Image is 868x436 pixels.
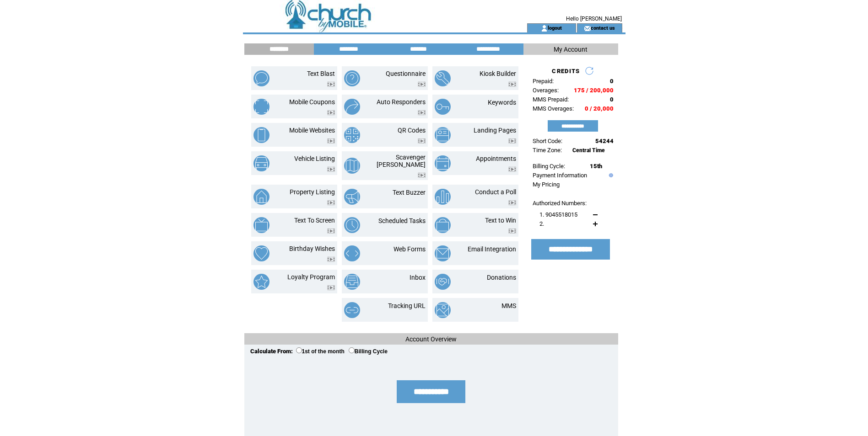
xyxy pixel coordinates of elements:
[344,70,360,86] img: questionnaire.png
[296,347,302,353] input: 1st of the month
[541,25,548,32] img: account_icon.gif
[610,96,614,103] span: 0
[344,302,360,318] img: tracking-url.png
[418,110,426,115] img: video.png
[475,188,516,196] a: Conduct a Poll
[508,229,516,234] img: video.png
[591,25,615,31] a: contact us
[250,348,293,355] span: Calculate From:
[349,348,388,355] label: Billing Cycle
[294,217,335,224] a: Text To Screen
[327,229,335,234] img: video.png
[287,273,335,281] a: Loyalty Program
[435,99,451,115] img: keywords.png
[344,217,360,233] img: scheduled-tasks.png
[595,138,614,144] span: 54244
[533,181,560,188] a: My Pricing
[533,96,569,103] span: MMS Prepaid:
[327,285,335,290] img: video.png
[501,302,516,309] a: MMS
[327,257,335,262] img: video.png
[539,220,544,227] span: 2.
[327,110,335,115] img: video.png
[487,274,516,281] a: Donations
[552,68,580,74] span: CREDITS
[344,99,360,115] img: auto-responders.png
[307,70,335,77] a: Text Blast
[388,302,426,309] a: Tracking URL
[253,189,270,205] img: property-listing.png
[590,163,602,170] span: 15th
[418,82,426,87] img: video.png
[485,217,516,224] a: Text to Win
[533,105,574,112] span: MMS Overages:
[344,274,360,290] img: inbox.png
[398,127,426,134] a: QR Codes
[435,274,451,290] img: donations.png
[253,70,270,86] img: text-blast.png
[533,172,587,179] a: Payment Information
[253,155,270,171] img: vehicle-listing.png
[585,105,614,112] span: 0 / 20,000
[572,147,605,154] span: Central Time
[533,138,562,144] span: Short Code:
[435,302,451,318] img: mms.png
[533,200,587,207] span: Authorized Numbers:
[435,127,451,143] img: landing-pages.png
[327,200,335,205] img: video.png
[533,87,559,94] span: Overages:
[435,245,451,261] img: email-integration.png
[386,70,426,77] a: Questionnaire
[289,98,335,106] a: Mobile Coupons
[253,245,270,261] img: birthday-wishes.png
[289,127,335,134] a: Mobile Websites
[418,173,426,178] img: video.png
[474,127,516,134] a: Landing Pages
[344,127,360,143] img: qr-codes.png
[566,16,622,22] span: Hello [PERSON_NAME]
[476,155,516,162] a: Appointments
[468,245,516,253] a: Email Integration
[378,217,426,224] a: Scheduled Tasks
[607,173,613,177] img: help.gif
[548,25,562,31] a: logout
[410,274,426,281] a: Inbox
[539,211,577,218] span: 1. 9045518015
[533,147,562,154] span: Time Zone:
[435,70,451,86] img: kiosk-builder.png
[533,78,554,85] span: Prepaid:
[574,87,614,94] span: 175 / 200,000
[610,78,614,85] span: 0
[344,158,360,174] img: scavenger-hunt.png
[253,99,270,115] img: mobile-coupons.png
[294,155,335,162] a: Vehicle Listing
[584,25,591,32] img: contact_us_icon.gif
[290,188,335,196] a: Property Listing
[435,155,451,171] img: appointments.png
[418,138,426,144] img: video.png
[296,348,345,355] label: 1st of the month
[344,245,360,261] img: web-forms.png
[508,138,516,144] img: video.png
[253,217,270,233] img: text-to-screen.png
[508,200,516,205] img: video.png
[327,167,335,172] img: video.png
[508,167,516,172] img: video.png
[480,70,516,77] a: Kiosk Builder
[289,245,335,252] a: Birthday Wishes
[435,217,451,233] img: text-to-win.png
[377,154,426,168] a: Scavenger [PERSON_NAME]
[488,99,516,106] a: Keywords
[327,82,335,87] img: video.png
[435,189,451,205] img: conduct-a-poll.png
[327,138,335,144] img: video.png
[377,98,426,106] a: Auto Responders
[554,46,588,53] span: My Account
[349,347,355,353] input: Billing Cycle
[405,335,457,343] span: Account Overview
[533,163,565,170] span: Billing Cycle:
[344,189,360,205] img: text-buzzer.png
[508,82,516,87] img: video.png
[253,127,270,143] img: mobile-websites.png
[394,245,426,253] a: Web Forms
